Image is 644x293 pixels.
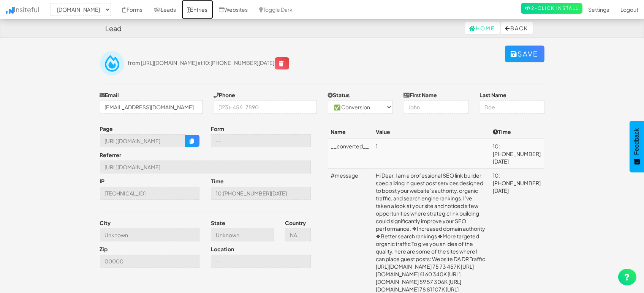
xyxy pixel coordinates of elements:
label: Zip [100,245,108,253]
label: First Name [404,91,437,99]
input: -- [100,255,200,268]
input: j@doe.com [100,101,203,113]
a: Home [465,22,500,34]
button: Save [505,46,544,62]
input: -- [211,187,311,200]
button: Back [501,22,533,34]
input: -- [211,255,311,268]
span: from [URL][DOMAIN_NAME] at 10:[PHONE_NUMBER][DATE] [128,59,289,66]
th: Time [490,125,544,139]
label: IP [100,177,105,185]
label: Location [211,245,234,253]
input: -- [285,228,311,241]
span: Feedback [633,128,640,155]
label: Phone [214,91,236,99]
h4: Lead [106,25,122,32]
th: Name [328,125,373,139]
img: icon.png [6,7,14,14]
input: -- [100,161,311,173]
label: Referrer [100,151,122,159]
label: Email [100,91,119,99]
input: (123)-456-7890 [214,101,316,113]
button: Feedback - Show survey [630,121,644,172]
label: Last Name [480,91,507,99]
label: Form [211,125,224,132]
input: -- [211,228,274,241]
input: Doe [480,101,544,113]
label: Time [211,177,224,185]
label: City [100,219,111,227]
label: Status [328,91,350,99]
td: 10:[PHONE_NUMBER][DATE] [490,139,544,169]
label: Page [100,125,113,132]
input: -- [100,228,200,241]
input: -- [211,134,311,147]
td: __converted__ [328,139,373,169]
td: 1 [373,139,490,169]
label: State [211,219,225,227]
label: Country [285,219,306,227]
input: John [404,101,468,113]
input: -- [100,187,200,200]
img: insiteful-lead.png [100,51,124,76]
th: Value [373,125,490,139]
a: 2-Click Install [521,3,582,14]
input: -- [100,134,186,147]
